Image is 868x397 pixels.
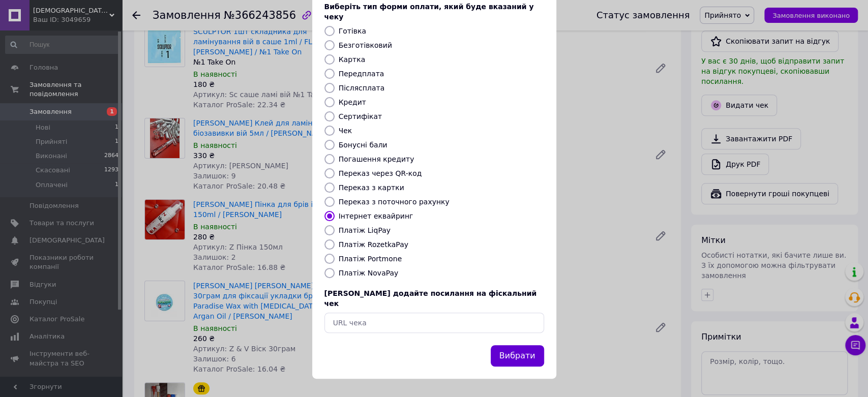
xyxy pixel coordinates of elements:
[339,112,382,120] label: Сертифікат
[339,169,422,177] label: Переказ через QR-код
[339,155,414,163] label: Погашення кредиту
[324,313,544,333] input: URL чека
[339,55,366,64] label: Картка
[339,27,366,35] label: Готівка
[339,70,384,78] label: Передплата
[324,289,537,308] span: [PERSON_NAME] додайте посилання на фіскальний чек
[491,345,544,367] button: Вибрати
[339,212,413,220] label: Інтернет еквайринг
[339,84,385,92] label: Післясплата
[339,198,450,206] label: Переказ з поточного рахунку
[339,141,387,149] label: Бонусні бали
[339,255,402,263] label: Платіж Portmone
[339,269,399,277] label: Платіж NovaPay
[339,41,392,49] label: Безготівковий
[339,184,404,192] label: Переказ з картки
[339,127,352,135] label: Чек
[324,3,534,21] span: Виберіть тип форми оплати, який буде вказаний у чеку
[339,98,366,106] label: Кредит
[339,226,391,234] label: Платіж LiqPay
[339,240,408,249] label: Платіж RozetkaPay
